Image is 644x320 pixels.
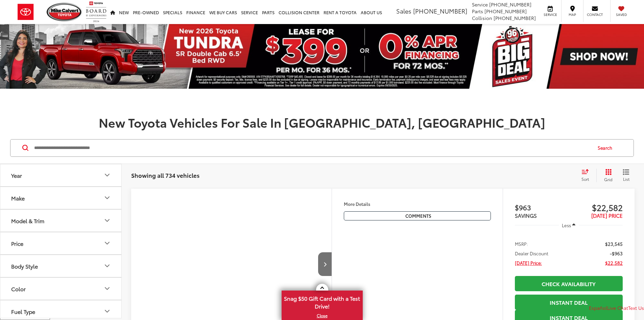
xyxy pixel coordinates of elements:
div: Fuel Type [11,308,35,315]
button: Body StyleBody Style [0,255,122,277]
span: Dealer Discount [515,250,548,257]
span: $963 [515,202,569,212]
span: Less [562,222,571,228]
span: [PHONE_NUMBER] [413,6,467,15]
span: Showing all 734 vehicles [131,171,199,179]
span: [PHONE_NUMBER] [489,1,531,8]
span: [DATE] PRICE [591,212,623,219]
button: YearYear [0,164,122,186]
span: [PHONE_NUMBER] [484,8,527,15]
div: Body Style [11,263,38,269]
div: Price [11,240,23,247]
span: MSRP: [515,240,528,247]
span: Comments [405,213,431,219]
span: List [623,176,629,182]
button: MakeMake [0,187,122,209]
a: Live Chat [607,304,628,311]
div: Color [103,284,111,293]
span: -$963 [610,250,623,257]
span: Collision [472,15,492,21]
button: Model & TrimModel & Trim [0,210,122,232]
div: Fuel Type [103,307,111,315]
span: $23,545 [605,240,623,247]
span: $22,582 [569,202,623,212]
span: Parts [472,8,483,15]
img: Mike Calvert Toyota [47,3,82,21]
button: Search [591,140,622,156]
div: Model & Trim [11,217,44,224]
div: Year [103,171,111,179]
span: Service [472,1,488,8]
div: Color [11,285,26,292]
a: Text Us [628,304,644,311]
div: Year [11,172,22,178]
a: Check Availability [515,276,623,291]
button: List View [618,169,635,182]
div: Make [103,194,111,202]
div: Make [11,195,25,201]
a: Instant Deal [515,295,623,310]
button: ColorColor [0,278,122,300]
button: Next image [318,252,332,276]
button: PricePrice [0,232,122,254]
span: Grid [604,176,613,182]
span: [PHONE_NUMBER] [494,15,536,21]
div: Body Style [103,262,111,270]
input: Search by Make, Model, or Keyword [33,140,591,156]
span: Service [543,12,558,17]
span: Sort [581,176,589,182]
span: Sales [396,6,411,15]
button: Select sort value [578,169,596,182]
span: SAVINGS [515,212,537,219]
button: Less [559,219,579,231]
button: Comments [344,211,491,220]
span: Map [565,12,580,17]
h4: More Details [344,201,491,206]
div: Price [103,239,111,247]
span: Snag $50 Gift Card with a Test Drive! [282,291,362,312]
button: Grid View [596,169,618,182]
span: Saved [614,12,629,17]
span: [DATE] Price: [515,259,542,266]
span: Contact [587,12,603,17]
div: Model & Trim [103,216,111,225]
span: $22,582 [605,259,623,266]
a: Español [589,304,607,311]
